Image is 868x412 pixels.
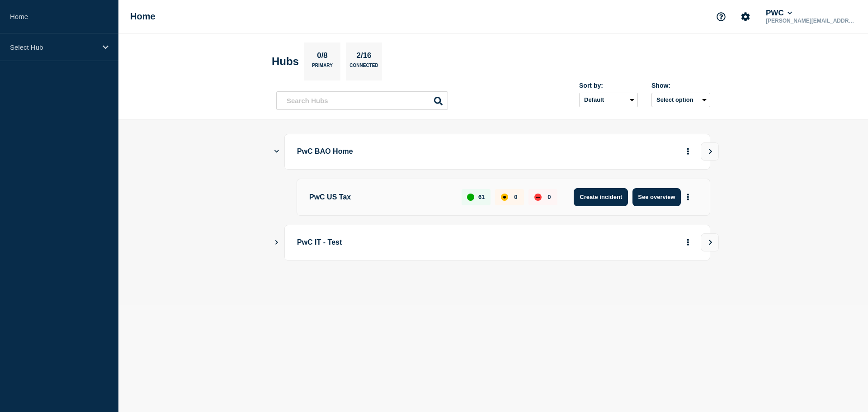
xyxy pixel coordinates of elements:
[682,234,694,251] button: More actions
[276,91,448,110] input: Search Hubs
[297,143,547,160] p: PwC BAO Home
[682,143,694,160] button: More actions
[632,188,680,206] button: See overview
[764,18,858,24] p: [PERSON_NAME][EMAIL_ADDRESS][PERSON_NAME][DOMAIN_NAME]
[651,93,710,107] button: Select option
[349,63,378,72] p: Connected
[764,9,794,18] button: PWC
[574,188,628,206] button: Create incident
[309,188,451,206] p: PwC US Tax
[314,51,331,63] p: 0/8
[579,93,638,107] select: Sort by
[712,7,731,26] button: Support
[579,82,638,89] div: Sort by:
[547,194,551,200] p: 0
[651,82,710,89] div: Show:
[312,63,333,72] p: Primary
[701,142,719,161] button: View
[701,233,719,251] button: View
[130,11,156,22] h1: Home
[501,194,508,201] div: affected
[514,194,517,200] p: 0
[467,194,474,201] div: up
[297,234,547,251] p: PwC IT - Test
[353,51,375,63] p: 2/16
[274,148,279,155] button: Show Connected Hubs
[274,239,279,246] button: Show Connected Hubs
[682,189,694,205] button: More actions
[10,43,97,51] p: Select Hub
[272,55,299,68] h2: Hubs
[736,7,755,26] button: Account settings
[534,194,542,201] div: down
[478,194,485,200] p: 61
